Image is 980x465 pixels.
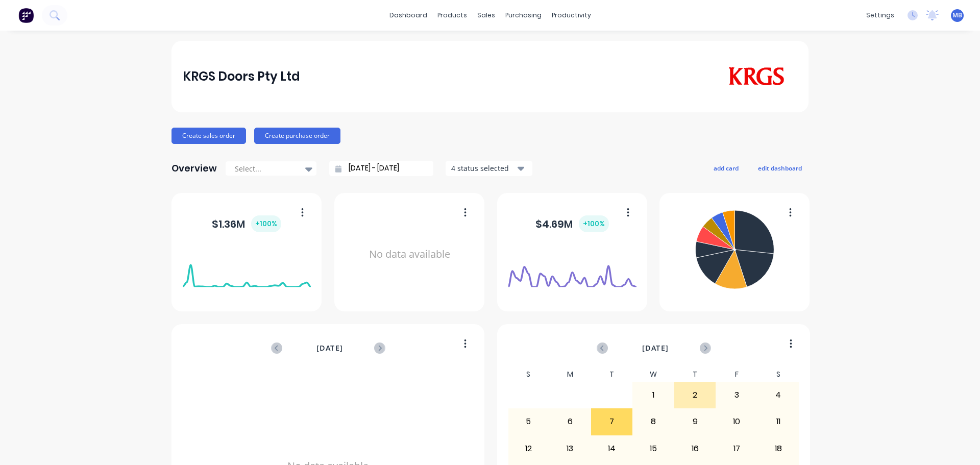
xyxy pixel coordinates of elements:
div: 1 [633,382,674,408]
div: W [632,367,674,382]
a: dashboard [384,8,432,23]
div: 18 [758,436,799,461]
div: 16 [675,436,716,461]
button: Create purchase order [254,128,340,144]
div: KRGS Doors Pty Ltd [183,66,300,87]
div: 7 [592,409,632,434]
img: KRGS Doors Pty Ltd [726,67,787,86]
div: purchasing [500,8,547,23]
div: 2 [675,382,716,408]
div: productivity [547,8,596,23]
div: S [757,367,799,382]
div: T [591,367,633,382]
div: 4 status selected [451,163,516,174]
div: $ 4.69M [535,215,609,232]
div: No data available [346,206,474,303]
div: $ 1.36M [212,215,281,232]
div: F [716,367,757,382]
button: Create sales order [171,128,246,144]
img: Factory [18,8,34,23]
div: 17 [716,436,757,461]
div: 4 [758,382,799,408]
div: S [508,367,550,382]
div: 9 [675,409,716,434]
div: 12 [508,436,549,461]
div: settings [861,8,899,23]
div: + 100 % [579,215,609,232]
div: 5 [508,409,549,434]
span: [DATE] [642,342,669,354]
div: 10 [716,409,757,434]
div: 13 [550,436,591,461]
div: M [549,367,591,382]
div: 6 [550,409,591,434]
span: [DATE] [316,342,343,354]
button: edit dashboard [751,161,808,175]
button: 4 status selected [446,161,532,176]
div: 8 [633,409,674,434]
div: sales [472,8,500,23]
div: T [674,367,716,382]
div: 15 [633,436,674,461]
button: add card [707,161,745,175]
div: products [432,8,472,23]
div: 14 [592,436,632,461]
div: + 100 % [251,215,281,232]
span: MB [952,11,962,20]
div: Overview [171,158,217,179]
div: 11 [758,409,799,434]
div: 3 [716,382,757,408]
